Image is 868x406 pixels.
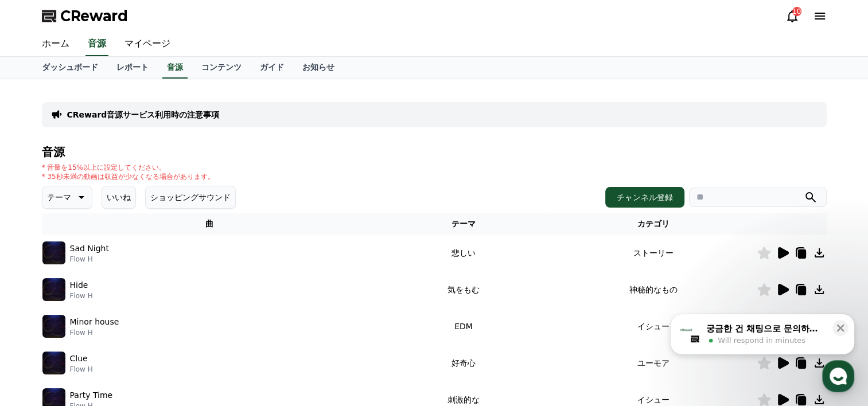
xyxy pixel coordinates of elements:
span: Home [29,328,49,337]
td: 神秘的なもの [550,271,757,308]
p: Flow H [70,291,93,300]
a: レポート [107,57,158,79]
img: music [42,315,65,338]
a: コンテンツ [192,57,251,79]
button: チャンネル登録 [605,187,684,208]
p: Hide [70,279,88,291]
button: テーマ [42,186,92,209]
span: Settings [170,328,198,337]
p: Flow H [70,255,109,264]
a: Home [3,311,76,339]
span: Messages [95,329,129,338]
th: カテゴリ [550,213,757,235]
p: Flow H [70,328,119,337]
p: * 音量を15%以上に設定してください。 [42,163,215,172]
div: 10 [792,7,801,16]
img: music [42,241,65,264]
td: ユーモア [550,345,757,381]
a: 音源 [162,57,188,79]
td: イシュー [550,308,757,345]
a: お知らせ [293,57,344,79]
a: 音源 [85,32,108,56]
p: Sad Night [70,243,109,255]
td: 好奇心 [377,345,550,381]
p: Clue [70,353,88,365]
a: Messages [76,311,148,339]
a: ホーム [33,32,79,56]
a: Settings [148,311,220,339]
td: 気をもむ [377,271,550,308]
a: CReward [42,7,128,25]
img: music [42,352,65,374]
p: * 35秒未満の動画は収益が少なくなる場合があります。 [42,172,215,181]
td: EDM [377,308,550,345]
span: CReward [60,7,128,25]
p: テーマ [47,189,71,205]
td: ストーリー [550,235,757,271]
h4: 音源 [42,146,827,158]
td: 悲しい [377,235,550,271]
a: マイページ [115,32,180,56]
button: ショッピングサウンド [145,186,236,209]
a: ダッシュボード [33,57,107,79]
p: Party Time [70,389,113,401]
img: music [42,278,65,301]
th: 曲 [42,213,377,235]
p: Minor house [70,316,119,328]
a: 10 [785,9,799,23]
p: Flow H [70,365,93,374]
a: CReward音源サービス利用時の注意事項 [67,109,220,120]
button: いいね [102,186,136,209]
a: ガイド [251,57,293,79]
th: テーマ [377,213,550,235]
